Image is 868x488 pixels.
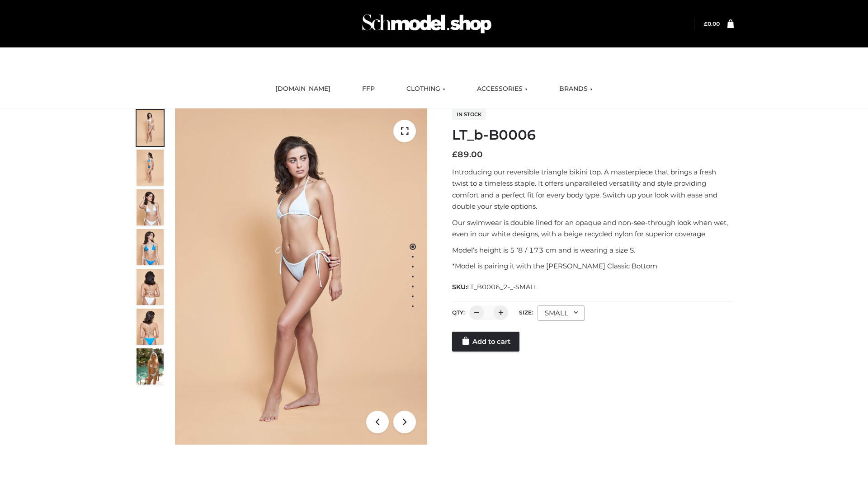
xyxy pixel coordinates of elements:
a: CLOTHING [400,79,452,99]
span: £ [452,150,458,160]
label: QTY: [452,309,465,316]
p: Introducing our reversible triangle bikini top. A masterpiece that brings a fresh twist to a time... [452,166,734,212]
img: Schmodel Admin 964 [359,6,495,42]
img: ArielClassicBikiniTop_CloudNine_AzureSky_OW114ECO_2-scaled.jpg [137,150,164,186]
bdi: 89.00 [452,150,483,160]
a: Add to cart [452,332,519,352]
h1: LT_b-B0006 [452,127,734,143]
label: Size: [519,309,533,316]
span: £ [704,20,708,27]
span: LT_B0006_2-_-SMALL [467,283,538,291]
div: SMALL [538,305,585,321]
a: £0.00 [704,20,720,27]
a: ACCESSORIES [470,79,534,99]
p: Model’s height is 5 ‘8 / 173 cm and is wearing a size S. [452,244,734,256]
img: ArielClassicBikiniTop_CloudNine_AzureSky_OW114ECO_7-scaled.jpg [137,269,164,305]
p: Our swimwear is double lined for an opaque and non-see-through look when wet, even in our white d... [452,217,734,240]
a: [DOMAIN_NAME] [269,79,337,99]
img: ArielClassicBikiniTop_CloudNine_AzureSky_OW114ECO_4-scaled.jpg [137,229,164,265]
span: In stock [452,109,486,120]
bdi: 0.00 [704,20,720,27]
img: ArielClassicBikiniTop_CloudNine_AzureSky_OW114ECO_1 [175,108,427,445]
img: ArielClassicBikiniTop_CloudNine_AzureSky_OW114ECO_8-scaled.jpg [137,309,164,345]
img: Arieltop_CloudNine_AzureSky2.jpg [137,348,164,385]
p: *Model is pairing it with the [PERSON_NAME] Classic Bottom [452,260,734,272]
img: ArielClassicBikiniTop_CloudNine_AzureSky_OW114ECO_3-scaled.jpg [137,189,164,225]
a: FFP [355,79,382,99]
a: BRANDS [552,79,599,99]
span: SKU: [452,282,538,292]
img: ArielClassicBikiniTop_CloudNine_AzureSky_OW114ECO_1-scaled.jpg [137,110,164,146]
